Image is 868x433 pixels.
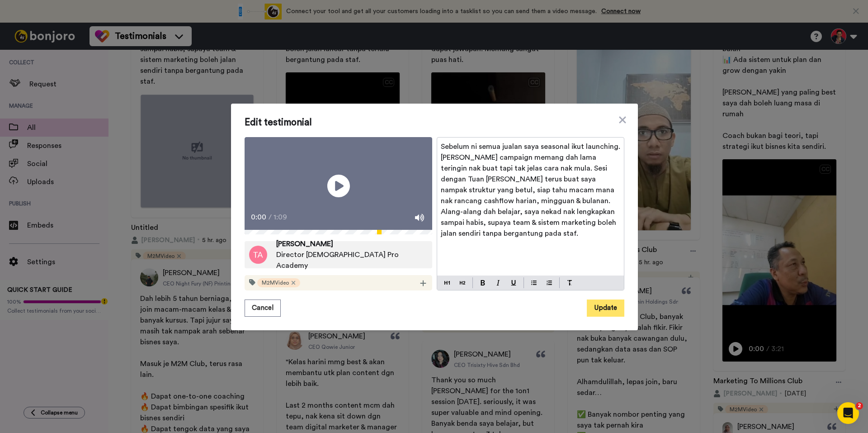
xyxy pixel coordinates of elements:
[251,212,267,223] span: 0:00
[245,117,624,128] span: Edit testimonial
[587,300,624,317] button: Update
[276,249,428,271] span: Director [DEMOGRAPHIC_DATA] Pro Academy
[481,280,485,285] img: bold-mark.svg
[856,402,863,409] span: 2
[262,279,289,286] span: M2MVideo
[531,279,537,286] img: bulleted-block.svg
[837,402,859,424] iframe: Intercom live chat
[415,213,424,222] img: Mute/Unmute
[249,246,267,264] img: ta.png
[444,279,450,286] img: heading-one-block.svg
[496,280,500,285] img: italic-mark.svg
[567,280,572,285] img: clear-format.svg
[245,300,281,317] button: Cancel
[274,212,289,223] span: 1:09
[511,280,516,285] img: underline-mark.svg
[269,212,272,223] span: /
[276,238,428,249] span: [PERSON_NAME]
[460,279,465,286] img: heading-two-block.svg
[547,279,552,286] img: numbered-block.svg
[441,143,622,237] span: Sebelum ni semua jualan saya seasonal ikut launching. [PERSON_NAME] campaign memang dah lama teri...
